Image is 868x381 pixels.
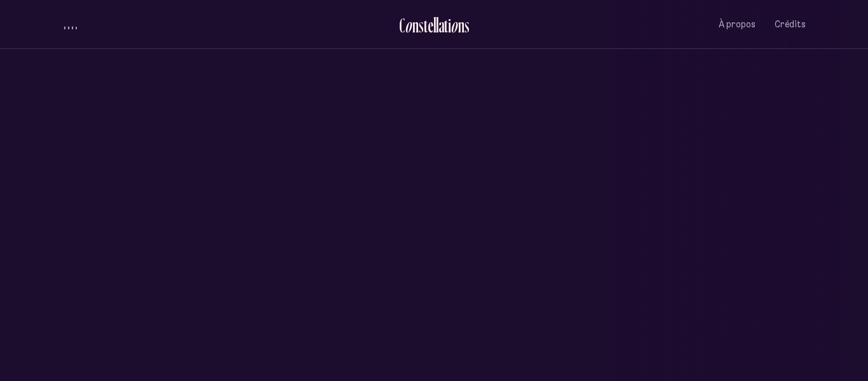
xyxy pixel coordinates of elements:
[444,15,448,36] div: t
[412,15,419,36] div: n
[399,15,405,36] div: C
[719,10,756,39] button: À propos
[419,15,424,36] div: s
[424,15,428,36] div: t
[428,15,433,36] div: e
[436,15,438,36] div: l
[775,10,806,39] button: Crédits
[448,15,451,36] div: i
[719,19,756,30] span: À propos
[405,15,412,36] div: o
[451,15,458,36] div: o
[458,15,465,36] div: n
[433,15,436,36] div: l
[775,19,806,30] span: Crédits
[465,15,470,36] div: s
[62,18,79,31] button: volume audio
[438,15,444,36] div: a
